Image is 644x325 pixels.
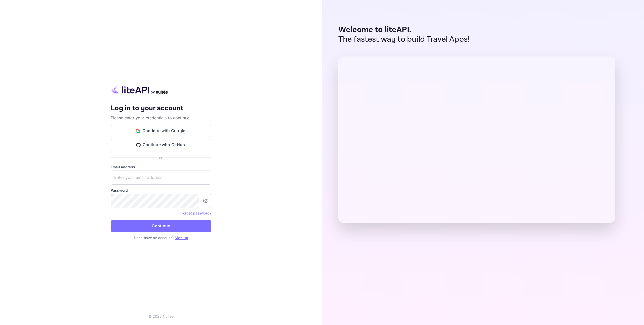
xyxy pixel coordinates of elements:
[175,236,188,240] a: Sign up
[338,57,615,223] img: liteAPI Dashboard Preview
[111,139,211,151] button: Continue with GitHub
[111,125,211,137] button: Continue with Google
[111,164,211,170] label: Email address
[111,188,211,193] label: Password
[181,210,211,215] a: Forget password?
[338,35,470,44] p: The fastest way to build Travel Apps!
[111,220,211,232] button: Continue
[111,235,211,240] p: Don't have an account?
[201,196,211,206] button: toggle password visibility
[338,25,470,35] p: Welcome to liteAPI.
[111,104,211,113] h4: Log in to your account
[181,211,211,215] a: Forget password?
[111,115,211,121] p: Please enter your credentials to continue
[111,171,211,185] input: Enter your email address
[148,314,174,319] p: © 2025 Nuitee
[159,155,163,160] p: or
[111,85,169,94] img: liteapi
